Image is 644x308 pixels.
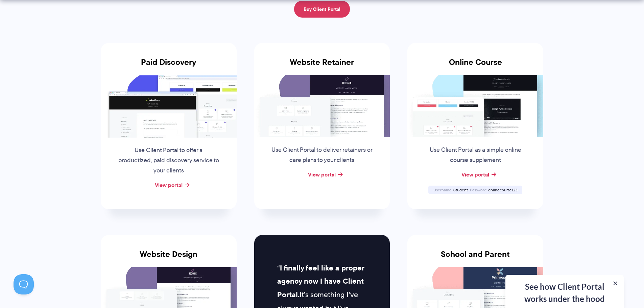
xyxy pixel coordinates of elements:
[117,145,220,176] p: Use Client Portal to offer a productized, paid discovery service to your clients
[101,250,237,267] h3: Website Design
[453,187,468,193] span: Student
[470,187,487,193] span: Password
[14,274,34,294] iframe: Toggle Customer Support
[254,57,390,75] h3: Website Retainer
[308,170,336,179] a: View portal
[101,57,237,75] h3: Paid Discovery
[424,145,527,165] p: Use Client Portal as a simple online course supplement
[277,262,364,301] strong: I finally feel like a proper agency now I have Client Portal.
[488,187,517,193] span: onlinecourse123
[407,250,543,267] h3: School and Parent
[270,145,373,165] p: Use Client Portal to deliver retainers or care plans to your clients
[155,181,183,189] a: View portal
[433,187,452,193] span: Username
[461,170,489,179] a: View portal
[294,1,350,18] a: Buy Client Portal
[407,57,543,75] h3: Online Course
